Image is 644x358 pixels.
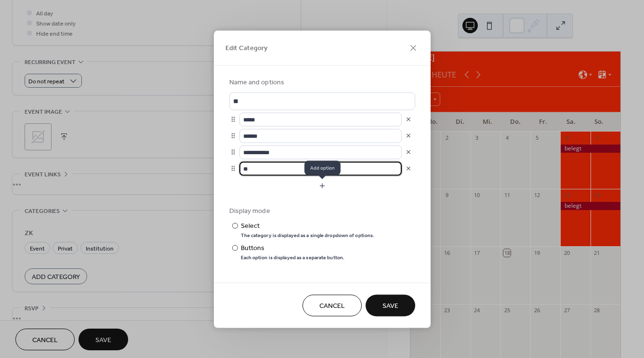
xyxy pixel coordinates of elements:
div: Display mode [229,206,413,216]
div: Name and options [229,77,413,87]
div: Buttons [241,243,343,253]
button: Cancel [302,294,362,316]
span: Add option [304,161,341,175]
div: Each option is displayed as a separate button. [241,254,345,261]
button: Save [366,294,415,316]
div: Select [241,221,373,231]
span: Edit Category [225,43,267,53]
span: Cancel [319,301,345,311]
div: The category is displayed as a single dropdown of options. [241,232,375,239]
span: Save [382,301,398,311]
